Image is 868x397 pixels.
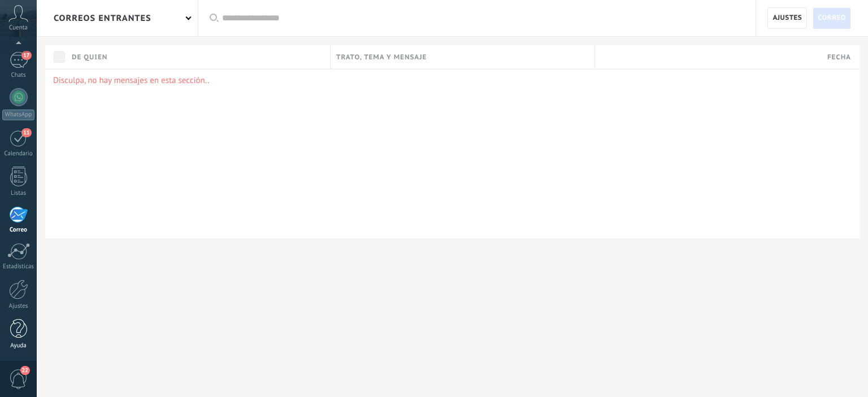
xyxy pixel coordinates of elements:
[20,366,30,375] span: 22
[767,7,807,29] a: Ajustes
[813,7,851,29] a: Correo
[2,150,35,158] div: Calendario
[818,8,846,28] span: Correo
[772,8,802,28] span: Ajustes
[21,51,31,60] span: 17
[2,226,35,234] div: Correo
[2,190,35,197] div: Listas
[21,128,31,137] span: 11
[72,52,107,63] span: De quien
[9,24,28,32] span: Cuenta
[2,263,35,271] div: Estadísticas
[827,52,851,63] span: Fecha
[336,52,427,63] span: Trato, tema y mensaje
[53,75,852,86] p: Disculpa, no hay mensajes en esta sección..
[2,342,35,350] div: Ayuda
[2,303,35,310] div: Ajustes
[2,110,34,120] div: WhatsApp
[2,72,35,79] div: Chats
